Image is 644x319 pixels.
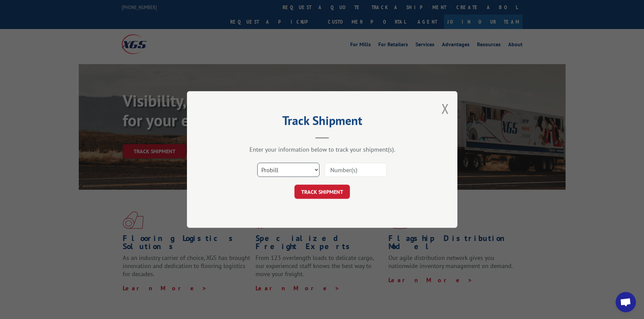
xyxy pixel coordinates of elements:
[221,145,424,153] div: Enter your information below to track your shipment(s).
[325,163,387,177] input: Number(s)
[294,185,350,199] button: TRACK SHIPMENT
[442,100,449,117] button: Close modal
[616,292,636,312] a: Open chat
[221,116,424,129] h2: Track Shipment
